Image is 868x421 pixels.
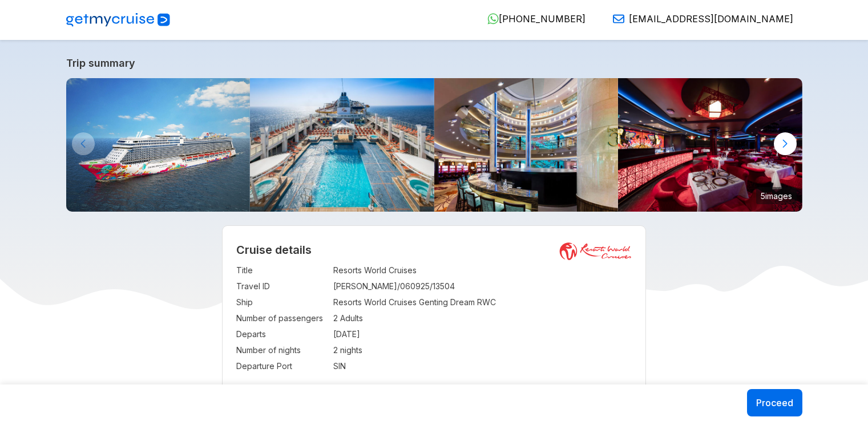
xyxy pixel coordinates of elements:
td: [DATE] [333,326,632,342]
td: : [328,358,333,374]
td: Number of nights [236,342,328,358]
td: : [328,262,333,278]
a: Trip summary [66,57,802,69]
img: 4.jpg [434,78,619,212]
td: 2 Adults [333,310,632,326]
td: : [328,278,333,294]
td: Travel ID [236,278,328,294]
td: : [328,310,333,326]
td: Departure Port [236,358,328,374]
td: SIN [333,358,632,374]
td: : [328,294,333,310]
span: [PHONE_NUMBER] [499,13,586,25]
img: Main-Pool-800x533.jpg [250,78,434,212]
h2: Cruise details [236,243,632,257]
img: 16.jpg [618,78,802,212]
td: Resorts World Cruises [333,262,632,278]
td: 2 nights [333,342,632,358]
img: GentingDreambyResortsWorldCruises-KlookIndia.jpg [66,78,251,212]
td: : [328,326,333,342]
td: : [328,342,333,358]
td: Departs [236,326,328,342]
td: [PERSON_NAME]/060925/13504 [333,278,632,294]
img: Email [613,13,624,25]
td: Resorts World Cruises Genting Dream RWC [333,294,632,310]
span: [EMAIL_ADDRESS][DOMAIN_NAME] [629,13,793,25]
a: [EMAIL_ADDRESS][DOMAIN_NAME] [604,13,793,25]
button: Proceed [747,389,802,416]
td: Ship [236,294,328,310]
img: WhatsApp [487,13,499,25]
td: Number of passengers [236,310,328,326]
a: [PHONE_NUMBER] [478,13,586,25]
td: Title [236,262,328,278]
small: 5 images [756,187,797,204]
